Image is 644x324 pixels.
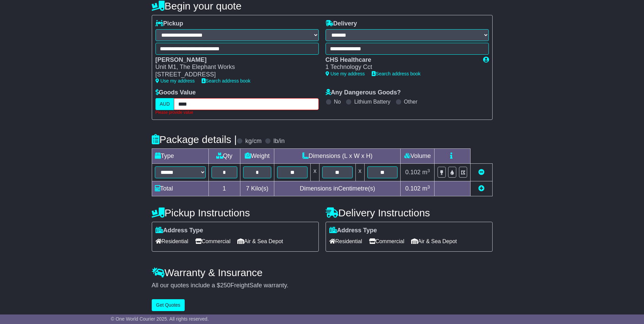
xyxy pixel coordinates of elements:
[311,164,319,181] td: x
[405,169,421,176] span: 0.102
[369,236,404,247] span: Commercial
[427,184,430,190] sup: 3
[152,181,208,196] td: Total
[326,207,493,218] h4: Delivery Instructions
[326,56,476,64] div: CHS Healthcare
[274,181,401,196] td: Dimensions in Centimetre(s)
[155,236,188,247] span: Residential
[155,98,174,110] label: AUD
[478,169,484,176] a: Remove this item
[152,267,493,278] h4: Warranty & Insurance
[195,236,231,247] span: Commercial
[208,181,240,196] td: 1
[329,236,362,247] span: Residential
[326,89,401,96] label: Any Dangerous Goods?
[334,98,341,105] label: No
[355,164,364,181] td: x
[155,64,312,71] div: Unit M1, The Elephant Works
[155,78,195,84] a: Use my address
[155,227,203,234] label: Address Type
[326,20,357,28] label: Delivery
[152,134,237,145] h4: Package details |
[220,282,231,289] span: 250
[329,227,377,234] label: Address Type
[152,299,185,311] button: Get Quotes
[411,236,457,247] span: Air & Sea Depot
[401,149,435,164] td: Volume
[326,64,476,71] div: 1 Technology Cct
[155,110,319,115] div: Please provide value
[245,138,261,145] label: kg/cm
[152,207,319,218] h4: Pickup Instructions
[372,71,421,76] a: Search address book
[237,236,283,247] span: Air & Sea Depot
[273,138,284,145] label: lb/in
[478,185,484,192] a: Add new item
[152,149,208,164] td: Type
[202,78,251,84] a: Search address book
[111,316,209,322] span: © One World Courier 2025. All rights reserved.
[155,89,196,96] label: Goods Value
[240,181,274,196] td: Kilo(s)
[274,149,401,164] td: Dimensions (L x W x H)
[427,168,430,173] sup: 3
[240,149,274,164] td: Weight
[422,169,430,176] span: m
[422,185,430,192] span: m
[155,20,183,28] label: Pickup
[246,185,249,192] span: 7
[208,149,240,164] td: Qty
[404,98,418,105] label: Other
[326,71,365,76] a: Use my address
[155,56,312,64] div: [PERSON_NAME]
[155,71,312,78] div: [STREET_ADDRESS]
[405,185,421,192] span: 0.102
[354,98,390,105] label: Lithium Battery
[152,282,493,289] div: All our quotes include a $ FreightSafe warranty.
[152,0,493,12] h4: Begin your quote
